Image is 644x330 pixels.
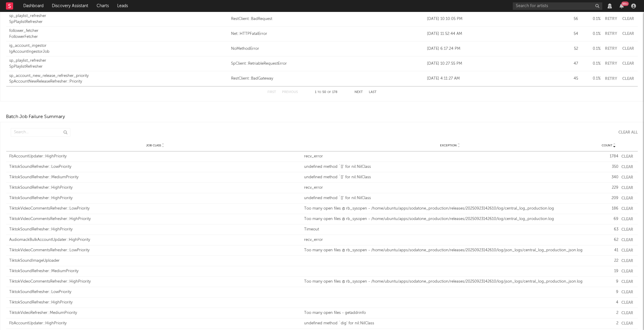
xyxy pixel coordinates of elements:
[621,249,633,252] button: Clear
[304,195,596,201] div: undefined method `[]' for nil:NilClass
[9,154,301,159] div: FbAccountUpdater::HighPriority
[620,4,624,8] button: 99+
[599,258,618,264] div: 22
[599,154,618,159] div: 1784
[369,91,377,94] button: Last
[9,164,301,170] div: TiktokSoundRefresher::LowPriority
[599,216,618,222] div: 69
[621,196,633,200] button: Clear
[9,237,301,243] div: AudiomackBulkAccountUpdater::HighPriority
[621,228,633,232] button: Clear
[599,206,618,212] div: 186
[427,31,556,37] div: [DATE] 11:52:44 AM
[603,47,618,51] button: Retry
[427,46,556,52] div: [DATE] 6:17:24 PM
[304,216,596,222] div: Too many open files @ rb_sysopen - /home/ubuntu/apps/sodatone_production/releases/20250923142610/...
[318,91,321,94] span: to
[581,31,600,37] div: 0.1 %
[621,238,633,242] button: Clear
[621,77,635,81] button: Clear
[559,61,578,67] div: 47
[599,195,618,201] div: 209
[581,61,600,67] div: 0.1 %
[599,310,618,316] div: 2
[603,77,618,81] button: Retry
[621,290,633,294] button: Clear
[621,322,633,326] button: Clear
[9,58,228,64] div: sp_playlist_refresher
[354,91,363,94] button: Next
[427,61,556,67] div: [DATE] 10:27:55 PM
[231,76,424,82] div: RestClient::BadGateway
[9,79,228,85] div: SpAccountNewReleaseRefresher::Priority
[621,301,633,305] button: Clear
[621,259,633,263] button: Clear
[599,237,618,243] div: 62
[231,31,424,37] div: Net::HTTPFatalError
[9,174,301,180] div: TiktokSoundRefresher::MediumPriority
[304,227,596,233] div: Timeout
[599,164,618,170] div: 350
[621,269,633,273] button: Clear
[231,16,424,22] a: RestClient::BadRequest
[559,76,578,82] div: 45
[621,207,633,211] button: Clear
[327,91,331,94] span: of
[9,34,228,40] div: FollowerFetcher
[304,310,596,316] div: Too many open files - getaddrinfo
[599,320,618,326] div: 2
[621,62,635,66] button: Clear
[231,61,424,67] a: SpClient::RetriableRequestError
[304,247,596,253] div: Too many open files @ rb_sysopen - /home/ubuntu/apps/sodatone_production/releases/20250923142610/...
[9,13,228,25] a: sp_playlist_refresherSpPlaylistRefresher
[9,300,301,306] div: TiktokSoundRefresher::HighPriority
[581,16,600,22] div: 0.1 %
[621,311,633,315] button: Clear
[9,43,228,55] a: ig_account_ingestorIgAccountIngestorJob
[9,73,228,79] div: sp_account_new_release_refresher_priority
[603,62,618,66] button: Retry
[599,289,618,295] div: 9
[614,131,638,134] button: Clear All
[602,144,612,147] span: Count
[581,46,600,52] div: 0.1 %
[9,206,301,212] div: TiktokVideoCommentsRefresher::LowPriority
[304,164,596,170] div: undefined method `[]' for nil:NilClass
[621,280,633,284] button: Clear
[304,237,596,243] div: recv_error
[621,1,629,6] div: 99 +
[310,89,343,96] div: 1 50 178
[599,185,618,191] div: 229
[427,16,556,22] div: [DATE] 10:10:05 PM
[9,28,228,34] div: follower_fetcher
[9,268,301,274] div: TiktokSoundRefresher::MediumPriority
[440,144,457,147] span: Exception
[304,279,596,285] div: Too many open files @ rb_sysopen - /home/ubuntu/apps/sodatone_production/releases/20250923142610/...
[231,46,424,52] a: NoMethodError
[9,258,301,264] div: TiktokSoundImageUploader
[9,49,228,55] div: IgAccountIngestorJob
[621,155,633,159] button: Clear
[618,131,638,134] div: Clear All
[304,174,596,180] div: undefined method `[]' for nil:NilClass
[9,28,228,40] a: follower_fetcherFollowerFetcher
[581,76,600,82] div: 0.1 %
[603,32,618,36] button: Retry
[559,31,578,37] div: 54
[282,91,298,94] button: Previous
[267,91,276,94] button: First
[621,32,635,36] button: Clear
[621,186,633,190] button: Clear
[599,268,618,274] div: 19
[9,43,228,49] div: ig_account_ingestor
[559,16,578,22] div: 56
[6,113,65,120] div: Batch Job Failure Summary
[304,185,596,191] div: recv_error
[559,46,578,52] div: 52
[599,227,618,233] div: 63
[599,300,618,306] div: 4
[9,310,301,316] div: TiktokVideoRefresher::MediumPriority
[621,47,635,51] button: Clear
